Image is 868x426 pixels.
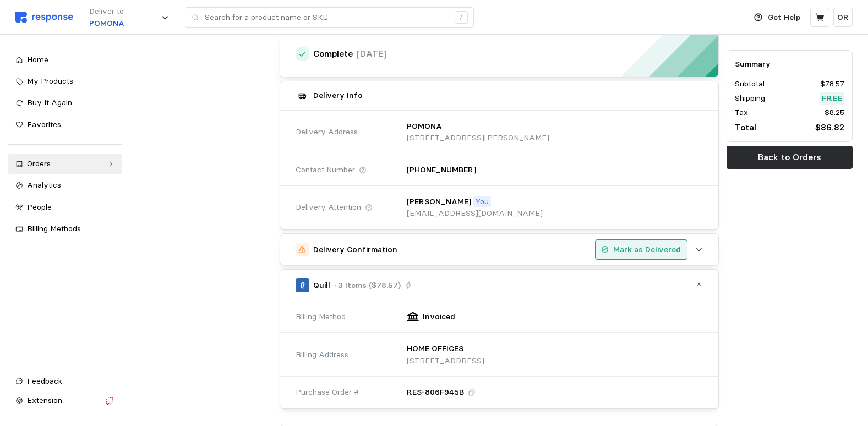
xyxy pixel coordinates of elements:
[747,7,807,28] button: Get Help
[27,54,48,64] span: Home
[27,202,52,212] span: People
[833,8,853,27] button: OR
[313,244,397,255] h5: Delivery Confirmation
[8,372,122,391] button: Feedback
[27,376,62,386] span: Feedback
[8,115,122,135] a: Favorites
[89,18,124,30] p: POMONA
[280,301,718,408] div: Quill· 3 Items ($78.57)
[407,207,543,220] p: [EMAIL_ADDRESS][DOMAIN_NAME]
[280,234,718,265] button: Delivery ConfirmationMark as Delivered
[296,349,348,361] span: Billing Address
[407,343,463,355] p: HOME OFFICES
[8,198,122,217] a: People
[768,12,800,24] p: Get Help
[280,270,718,301] button: Quill· 3 Items ($78.57)
[613,244,681,256] p: Mark as Delivered
[455,11,468,24] div: /
[837,12,849,24] p: OR
[27,97,72,107] span: Buy It Again
[407,386,464,398] p: RES-806F945B
[735,78,765,90] p: Subtotal
[313,48,353,61] h4: Complete
[727,146,853,169] button: Back to Orders
[8,93,122,113] a: Buy It Again
[822,92,843,105] p: Free
[423,311,455,323] p: Invoiced
[27,223,81,233] span: Billing Methods
[595,239,687,260] button: Mark as Delivered
[334,280,401,292] p: · 3 Items ($78.57)
[296,126,358,138] span: Delivery Address
[313,280,330,292] p: Quill
[27,180,61,190] span: Analytics
[8,176,122,195] a: Analytics
[407,196,471,208] p: [PERSON_NAME]
[296,386,359,398] span: Purchase Order #
[357,47,386,61] p: [DATE]
[407,355,484,367] p: [STREET_ADDRESS]
[27,158,103,170] div: Orders
[758,150,821,164] p: Back to Orders
[27,395,62,405] span: Extension
[15,12,73,23] img: svg%3e
[475,196,489,208] p: You
[8,72,122,91] a: My Products
[205,8,449,28] input: Search for a product name or SKU
[735,58,844,70] h5: Summary
[313,90,363,101] h5: Delivery Info
[27,119,61,129] span: Favorites
[815,121,844,134] p: $86.82
[8,219,122,239] a: Billing Methods
[407,121,442,133] p: POMONA
[8,391,122,411] button: Extension
[89,6,124,18] p: Deliver to
[407,164,476,176] p: [PHONE_NUMBER]
[735,121,756,134] p: Total
[27,76,73,86] span: My Products
[407,132,549,144] p: [STREET_ADDRESS][PERSON_NAME]
[296,164,355,176] span: Contact Number
[825,107,844,119] p: $8.25
[8,154,122,174] a: Orders
[296,201,361,214] span: Delivery Attention
[8,50,122,70] a: Home
[735,92,765,105] p: Shipping
[296,311,346,323] span: Billing Method
[735,107,748,119] p: Tax
[820,78,844,90] p: $78.57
